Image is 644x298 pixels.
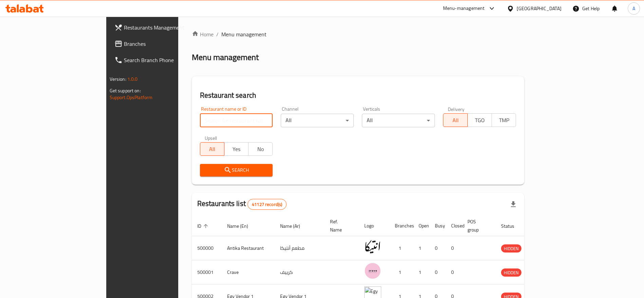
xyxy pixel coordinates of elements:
td: مطعم أنتيكا [275,236,325,260]
a: Search Branch Phone [109,52,214,68]
a: Restaurants Management [109,19,214,36]
td: 0 [429,260,446,284]
span: ID [197,222,210,230]
td: 1 [389,260,413,284]
button: All [200,142,224,156]
th: Closed [446,216,462,236]
button: No [248,142,273,156]
div: [GEOGRAPHIC_DATA] [517,5,562,12]
th: Open [413,216,429,236]
th: Busy [429,216,446,236]
span: No [251,144,270,154]
span: A [632,5,635,12]
label: Delivery [448,107,465,111]
span: HIDDEN [501,245,521,253]
img: Crave [364,262,381,279]
th: Logo [359,216,389,236]
span: HIDDEN [501,269,521,277]
a: Support.OpsPlatform [110,93,153,102]
li: / [216,30,219,38]
span: Name (En) [227,222,257,230]
span: Search Branch Phone [124,56,208,64]
input: Search for restaurant name or ID.. [200,114,273,127]
a: Branches [109,36,214,52]
td: Crave [222,260,275,284]
td: Antika Restaurant [222,236,275,260]
span: Version: [110,75,126,83]
button: TGO [467,113,492,127]
div: HIDDEN [501,244,521,253]
div: Menu-management [443,4,485,13]
span: 1.0.0 [127,75,138,83]
div: Total records count [247,199,287,210]
td: 1 [413,260,429,284]
span: Menu management [221,30,266,38]
div: All [362,114,435,127]
span: Search [205,166,268,174]
button: Search [200,164,273,176]
h2: Menu management [192,52,259,63]
span: All [446,115,465,125]
div: All [281,114,354,127]
span: Restaurants Management [124,23,208,32]
span: All [203,144,222,154]
td: 0 [446,260,462,284]
td: 0 [446,236,462,260]
h2: Restaurants list [197,199,287,210]
span: TMP [495,115,513,125]
span: Branches [124,40,208,48]
td: كرييف [275,260,325,284]
button: Yes [224,142,249,156]
td: 0 [429,236,446,260]
button: All [443,113,467,127]
span: Status [501,222,523,230]
span: Yes [227,144,246,154]
span: Name (Ar) [280,222,309,230]
th: Branches [389,216,413,236]
span: 41127 record(s) [248,201,286,208]
span: TGO [471,115,489,125]
img: Antika Restaurant [364,238,381,255]
nav: breadcrumb [192,30,525,38]
label: Upsell [205,135,217,140]
button: TMP [492,113,516,127]
div: Export file [505,196,521,212]
td: 1 [413,236,429,260]
span: Get support on: [110,86,141,95]
h2: Restaurant search [200,90,516,100]
span: POS group [467,218,487,234]
td: 1 [389,236,413,260]
span: Ref. Name [330,218,351,234]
